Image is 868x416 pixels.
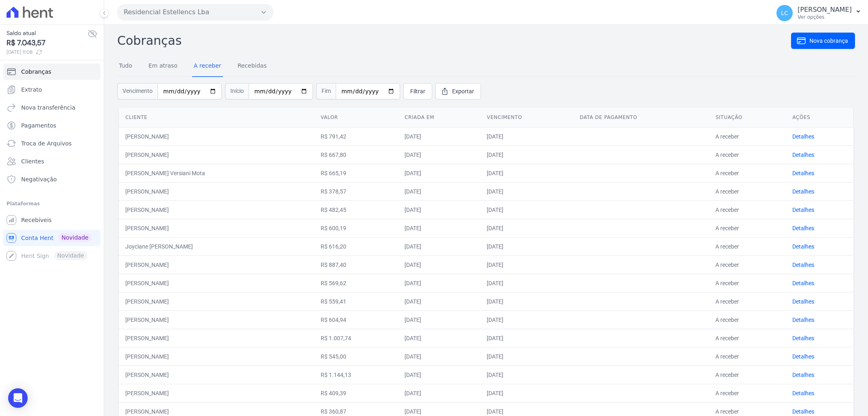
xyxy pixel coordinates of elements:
td: [PERSON_NAME] [119,182,314,200]
a: Tudo [117,56,134,77]
td: [DATE] [398,329,480,347]
td: [PERSON_NAME] [119,347,314,365]
a: Detalhes [792,372,814,378]
td: [DATE] [480,237,573,255]
span: Nova cobrança [809,37,848,45]
th: Cliente [119,108,314,128]
td: R$ 569,62 [314,274,398,292]
td: [DATE] [398,292,480,310]
td: [DATE] [398,219,480,237]
td: A receber [709,237,786,255]
td: R$ 791,42 [314,127,398,145]
a: Detalhes [792,408,814,415]
span: Saldo atual [7,29,87,37]
span: Exportar [452,87,474,95]
span: Fim [316,83,336,99]
td: [DATE] [398,384,480,402]
a: Pagamentos [3,117,101,134]
a: Detalhes [792,335,814,341]
td: A receber [709,219,786,237]
span: R$ 7.043,57 [7,37,87,48]
td: [DATE] [398,274,480,292]
span: Conta Hent [21,234,53,242]
td: [PERSON_NAME] [119,127,314,145]
td: [PERSON_NAME] [119,384,314,402]
td: A receber [709,274,786,292]
span: Extrato [21,86,42,94]
td: A receber [709,164,786,182]
a: Detalhes [792,317,814,323]
td: [DATE] [480,274,573,292]
a: Nova transferência [3,99,101,116]
td: R$ 667,80 [314,145,398,164]
a: Detalhes [792,353,814,360]
span: Negativação [21,175,57,183]
div: Open Intercom Messenger [8,388,28,408]
td: A receber [709,310,786,329]
a: Detalhes [792,262,814,268]
button: LC [PERSON_NAME] Ver opções [770,2,868,24]
td: A receber [709,347,786,365]
button: Residencial Estellencs Lba [117,4,273,20]
td: [PERSON_NAME] [119,255,314,274]
td: R$ 600,19 [314,219,398,237]
a: Detalhes [792,225,814,231]
a: Clientes [3,153,101,169]
a: Exportar [435,83,481,99]
a: Troca de Arquivos [3,135,101,152]
td: [PERSON_NAME] [119,200,314,219]
td: [DATE] [480,310,573,329]
td: A receber [709,145,786,164]
td: [DATE] [480,329,573,347]
th: Valor [314,108,398,128]
td: [PERSON_NAME] [119,145,314,164]
td: Joyciane [PERSON_NAME] [119,237,314,255]
td: R$ 378,57 [314,182,398,200]
a: Nova cobrança [791,33,855,49]
td: R$ 482,45 [314,200,398,219]
th: Criada em [398,108,480,128]
td: [PERSON_NAME] [119,329,314,347]
a: Detalhes [792,298,814,305]
span: Nova transferência [21,103,75,112]
td: [DATE] [480,347,573,365]
td: R$ 616,20 [314,237,398,255]
td: [DATE] [398,365,480,384]
td: R$ 604,94 [314,310,398,329]
a: Detalhes [792,207,814,213]
td: [PERSON_NAME] [119,292,314,310]
td: [DATE] [480,219,573,237]
span: Cobranças [21,68,51,76]
td: A receber [709,182,786,200]
td: R$ 665,19 [314,164,398,182]
td: A receber [709,384,786,402]
td: A receber [709,200,786,219]
th: Data de pagamento [573,108,709,128]
td: [DATE] [480,164,573,182]
th: Ações [786,108,853,128]
td: [DATE] [398,164,480,182]
p: Ver opções [798,14,852,20]
td: [DATE] [398,127,480,145]
a: Extrato [3,81,101,98]
td: R$ 1.007,74 [314,329,398,347]
td: R$ 887,40 [314,255,398,274]
a: Detalhes [792,243,814,250]
a: Negativação [3,171,101,187]
span: Clientes [21,157,44,165]
a: Detalhes [792,390,814,396]
td: [DATE] [480,145,573,164]
td: [DATE] [480,255,573,274]
a: Em atraso [147,56,179,77]
nav: Sidebar [7,64,97,264]
td: [DATE] [398,182,480,200]
td: [PERSON_NAME] [119,365,314,384]
a: Filtrar [403,83,432,99]
span: Novidade [58,233,92,242]
a: Recebidas [236,56,269,77]
a: Conta Hent Novidade [3,230,101,246]
td: A receber [709,127,786,145]
td: [DATE] [480,200,573,219]
a: Cobranças [3,64,101,80]
a: Detalhes [792,188,814,195]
